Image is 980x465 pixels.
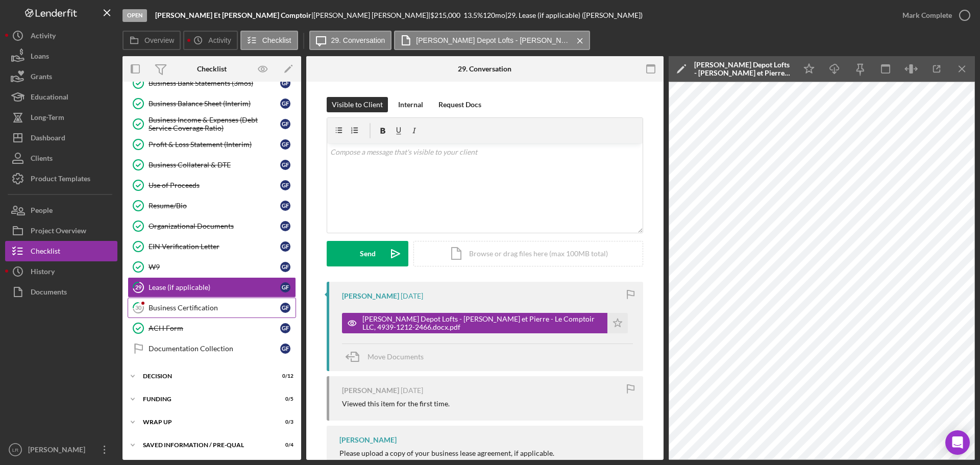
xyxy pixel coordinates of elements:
div: Documentation Collection [149,345,280,353]
button: Clients [5,148,117,168]
button: Loans [5,46,117,66]
a: Educational [5,87,117,107]
div: Request Docs [438,97,481,112]
div: Checklist [197,65,227,73]
div: G F [280,262,290,272]
label: [PERSON_NAME] Depot Lofts - [PERSON_NAME] et Pierre - Le Comptoir LLC, 4939-1212-2466.docx.pdf [416,36,569,44]
button: Internal [393,97,428,112]
button: [PERSON_NAME] Depot Lofts - [PERSON_NAME] et Pierre - Le Comptoir LLC, 4939-1212-2466.docx.pdf [342,313,628,333]
button: Mark Complete [892,5,975,26]
div: 0 / 3 [275,419,293,425]
tspan: 30 [135,304,142,311]
div: G F [280,119,290,129]
div: Send [360,241,376,266]
div: Business Balance Sheet (Interim) [149,100,280,108]
span: Move Documents [367,352,424,361]
div: 0 / 4 [275,442,293,448]
div: 29. Conversation [458,65,511,73]
button: [PERSON_NAME] Depot Lofts - [PERSON_NAME] et Pierre - Le Comptoir LLC, 4939-1212-2466.docx.pdf [394,31,590,50]
button: Visible to Client [327,97,388,112]
div: W9 [149,263,280,271]
text: LR [12,447,18,453]
div: Clients [31,148,53,171]
a: Dashboard [5,128,117,148]
button: Product Templates [5,168,117,189]
button: LR[PERSON_NAME] [5,439,117,460]
a: Profit & Loss Statement (Interim)GF [128,134,296,155]
div: Dashboard [31,128,65,151]
div: | [155,11,313,19]
div: People [31,200,53,223]
div: G F [280,99,290,109]
b: [PERSON_NAME] Et [PERSON_NAME] Comptoir [155,11,311,19]
div: Viewed this item for the first time. [342,400,450,408]
div: G F [280,201,290,211]
button: Checklist [5,241,117,261]
div: Visible to Client [332,97,383,112]
a: 29Lease (if applicable)GF [128,277,296,298]
div: G F [280,282,290,292]
a: EIN Verification LetterGF [128,236,296,257]
div: Lease (if applicable) [149,283,280,291]
button: Project Overview [5,221,117,241]
div: Business Income & Expenses (Debt Service Coverage Ratio) [149,116,280,132]
a: Business Bank Statements (3mos)GF [128,73,296,93]
div: Profit & Loss Statement (Interim) [149,140,280,149]
button: Documents [5,282,117,302]
button: Activity [183,31,237,50]
button: Checklist [240,31,298,50]
div: Documents [31,282,67,305]
div: 13.5 % [463,11,483,19]
a: Long-Term [5,107,117,128]
div: Product Templates [31,168,90,191]
div: G F [280,241,290,252]
tspan: 29 [135,284,142,290]
div: G F [280,323,290,333]
div: G F [280,303,290,313]
div: G F [280,160,290,170]
div: G F [280,344,290,354]
label: Activity [208,36,231,44]
button: 29. Conversation [309,31,392,50]
div: G F [280,78,290,88]
a: Organizational DocumentsGF [128,216,296,236]
div: [PERSON_NAME] [PERSON_NAME] | [313,11,430,19]
div: Open Intercom Messenger [945,430,970,455]
a: 30Business CertificationGF [128,298,296,318]
div: Loans [31,46,49,69]
div: Mark Complete [902,5,952,26]
div: History [31,261,55,284]
a: ACH FormGF [128,318,296,338]
label: Overview [144,36,174,44]
div: Business Certification [149,304,280,312]
div: Checklist [31,241,60,264]
div: Business Bank Statements (3mos) [149,79,280,87]
div: | 29. Lease (if applicable) ([PERSON_NAME]) [505,11,643,19]
div: Project Overview [31,221,86,243]
div: Educational [31,87,68,110]
button: Grants [5,66,117,87]
time: 2025-08-24 14:14 [401,386,423,395]
div: [PERSON_NAME] [342,292,399,300]
div: Business Collateral & DTE [149,161,280,169]
span: $215,000 [430,11,460,19]
time: 2025-08-30 16:29 [401,292,423,300]
button: Move Documents [342,344,434,370]
a: Business Collateral & DTEGF [128,155,296,175]
button: History [5,261,117,282]
div: Resume/Bio [149,202,280,210]
div: Decision [143,373,268,379]
button: Overview [122,31,181,50]
button: Request Docs [433,97,486,112]
div: 0 / 12 [275,373,293,379]
label: 29. Conversation [331,36,385,44]
div: Activity [31,26,56,48]
a: People [5,200,117,221]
